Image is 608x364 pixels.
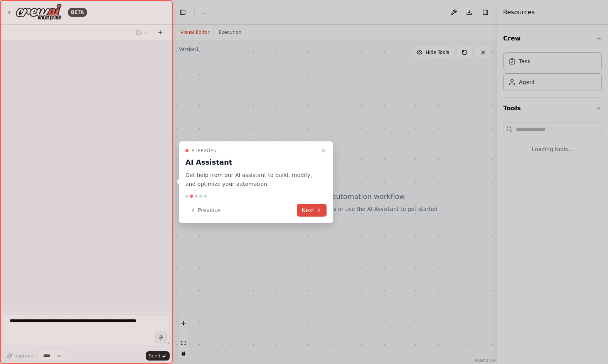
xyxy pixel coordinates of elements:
button: Close walkthrough [319,146,328,155]
button: Previous [185,204,225,216]
p: Get help from our AI assistant to build, modify, and optimize your automation. [185,171,317,189]
span: Step 2 of 5 [192,148,216,154]
h3: AI Assistant [185,157,317,168]
button: Hide left sidebar [177,7,188,18]
button: Next [297,204,327,216]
